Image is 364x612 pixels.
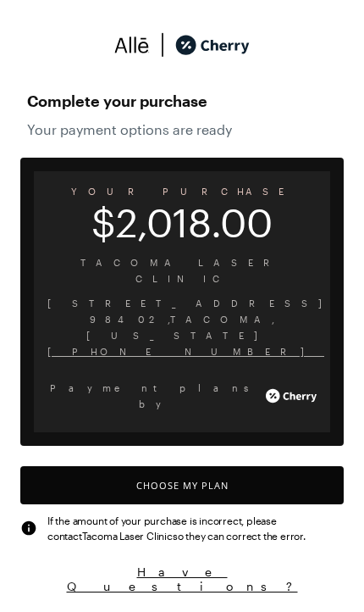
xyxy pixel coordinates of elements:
span: $2,018.00 [34,211,330,234]
span: [PHONE_NUMBER] [47,343,317,359]
img: cherry_black_logo-DrOE_MJI.svg [175,32,250,58]
img: cherry_white_logo-JPerc-yG.svg [266,383,317,409]
button: Choose My Plan [20,466,344,504]
span: YOUR PURCHASE [34,180,330,203]
span: Payment plans by [47,380,262,412]
span: If the amount of your purchase is incorrect, please contact Tacoma Laser Clinic so they can corre... [47,513,344,543]
span: [STREET_ADDRESS] 98402 , TACOMA , [US_STATE] [47,295,317,343]
img: svg%3e [20,520,37,537]
img: svg%3e [150,32,175,58]
img: svg%3e [114,32,150,58]
span: Tacoma Laser Clinic [47,254,317,287]
span: Complete your purchase [27,87,337,114]
button: Have Questions? [20,564,344,594]
span: Your payment options are ready [27,121,337,137]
